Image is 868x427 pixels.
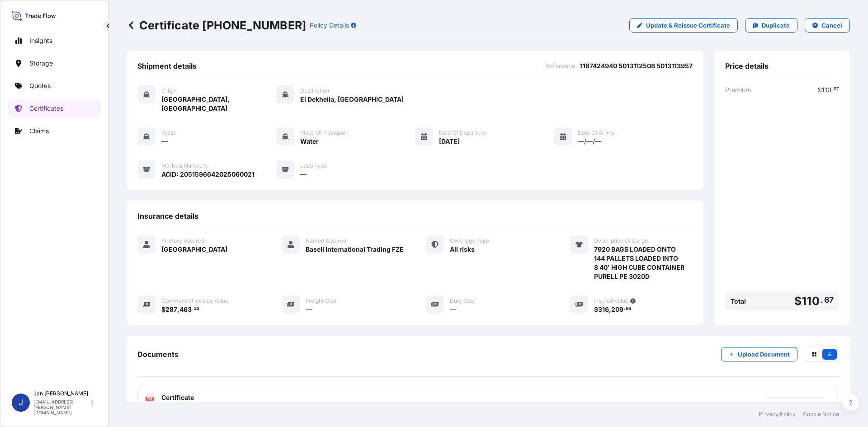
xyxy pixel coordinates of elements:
span: Premium [725,85,751,94]
text: PDF [147,397,153,400]
span: Insured Value [594,297,628,305]
span: Commercial Invoice Value [161,297,228,305]
span: . [624,307,625,310]
span: — [300,170,307,179]
span: $ [794,296,802,307]
span: —/—/— [578,137,601,146]
span: Named Assured [306,237,346,244]
p: Cancel [821,21,842,30]
span: Freight Cost [306,297,337,305]
span: Mode of Transport [300,129,348,136]
span: 463 [179,306,192,313]
a: Storage [8,54,101,72]
span: [DATE] [439,137,460,146]
p: Update & Reissue Certificate [646,21,730,30]
span: [GEOGRAPHIC_DATA] [161,245,227,254]
span: Date of Departure [439,129,486,136]
span: Certificate [161,393,194,402]
p: Insights [29,36,52,45]
span: Duty Cost [450,297,475,305]
p: Certificates [29,104,63,113]
button: Cancel [805,18,850,33]
span: [GEOGRAPHIC_DATA], [GEOGRAPHIC_DATA] [161,95,276,113]
span: Insurance details [137,211,198,221]
span: — [161,137,168,146]
span: Reference : [545,61,577,70]
a: Insights [8,32,101,50]
span: 7920 BAGS LOADED ONTO 144 PALLETS LOADED INTO 8 40' HIGH CUBE CONTAINER PURELL PE 3020D [594,245,684,281]
span: 67 [834,88,839,91]
span: . [832,88,833,91]
span: 209 [611,306,623,313]
span: ACID: 2051596642025060021 [161,170,255,179]
span: 33 [194,307,199,310]
p: Quotes [29,81,51,90]
a: Update & Reissue Certificate [629,18,738,33]
span: Date of Arrival [578,129,616,136]
p: Duplicate [762,21,790,30]
span: Price details [725,61,769,70]
span: , [177,306,179,313]
p: Certificate [PHONE_NUMBER] [127,18,306,33]
span: $ [594,306,598,313]
a: Quotes [8,77,101,95]
span: $ [818,87,822,93]
p: Jan [PERSON_NAME] [33,390,90,397]
span: Load Type [300,162,327,169]
span: — [306,305,312,314]
span: J [19,398,23,407]
p: [EMAIL_ADDRESS][PERSON_NAME][DOMAIN_NAME] [33,399,90,415]
span: Coverage Type [450,237,489,244]
a: Cookie Notice [803,411,839,418]
span: 66 [626,307,631,310]
span: — [450,305,456,314]
span: , [609,306,611,313]
span: Marks & Numbers [161,162,208,169]
span: Shipment details [137,61,197,70]
span: 316 [598,306,609,313]
span: Total [731,297,746,306]
p: Policy Details [310,21,349,30]
button: Upload Document [721,347,797,361]
span: Basell International Trading FZE [306,245,404,254]
span: Documents [137,350,179,359]
span: $ [161,306,165,313]
a: Privacy Policy [759,411,796,418]
p: Claims [29,127,49,136]
span: El Dekheila, [GEOGRAPHIC_DATA] [300,95,404,104]
span: Destination [300,87,329,94]
a: Claims [8,122,101,140]
p: Storage [29,59,53,68]
a: Certificates [8,99,101,117]
span: 110 [802,296,820,307]
span: Origin [161,87,177,94]
span: . [821,297,823,303]
span: All risks [450,245,475,254]
span: 67 [824,297,834,303]
span: . [192,307,193,310]
span: 110 [822,87,831,93]
span: Description Of Cargo [594,237,648,244]
span: Vessel [161,129,178,136]
span: 1187424940 5013112508 5013113957 [580,61,693,70]
a: Duplicate [745,18,797,33]
span: Primary Assured [161,237,204,244]
span: Water [300,137,319,146]
span: 287 [165,306,177,313]
p: Upload Document [738,350,790,359]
